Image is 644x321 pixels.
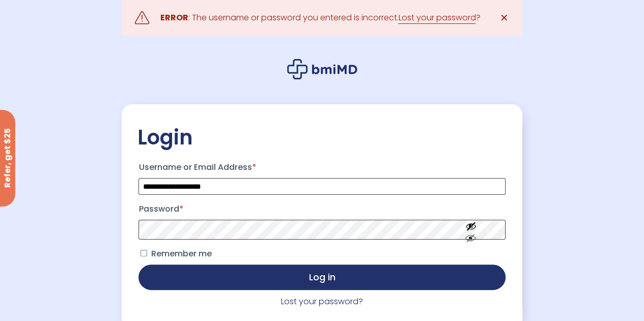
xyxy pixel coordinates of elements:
button: Show password [442,212,499,247]
a: Lost your password [398,12,475,24]
h2: Login [137,125,507,150]
a: Lost your password? [281,296,363,307]
a: ✕ [494,8,515,28]
div: : The username or password you entered is incorrect. ? [160,11,480,25]
label: Password [138,201,505,217]
input: Remember me [141,250,147,256]
strong: ERROR [160,12,188,23]
span: Remember me [151,248,211,259]
button: Log in [138,265,505,290]
label: Username or Email Address [138,159,505,176]
span: ✕ [500,11,509,25]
